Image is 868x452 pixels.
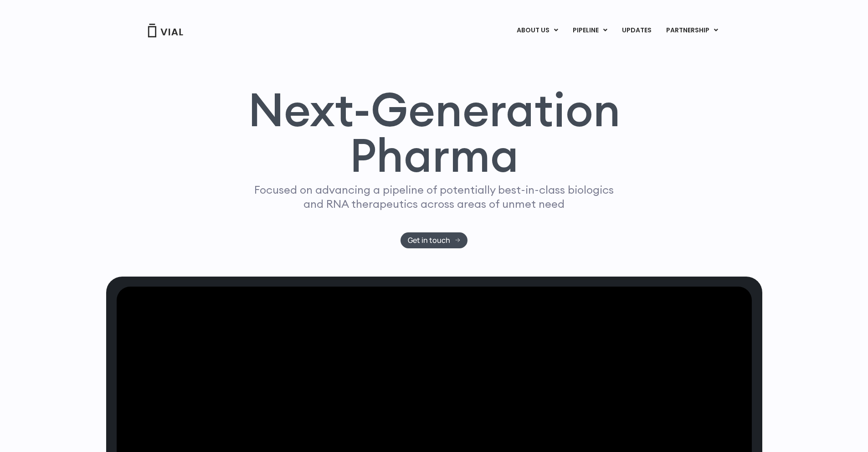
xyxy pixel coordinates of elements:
span: Get in touch [408,237,450,244]
p: Focused on advancing a pipeline of potentially best-in-class biologics and RNA therapeutics acros... [251,183,618,211]
img: Vial Logo [147,24,184,37]
a: PIPELINEMenu Toggle [565,23,614,38]
h1: Next-Generation Pharma [237,87,632,179]
a: ABOUT USMenu Toggle [509,23,565,38]
a: Get in touch [401,232,467,248]
a: PARTNERSHIPMenu Toggle [659,23,725,38]
a: UPDATES [615,23,658,38]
